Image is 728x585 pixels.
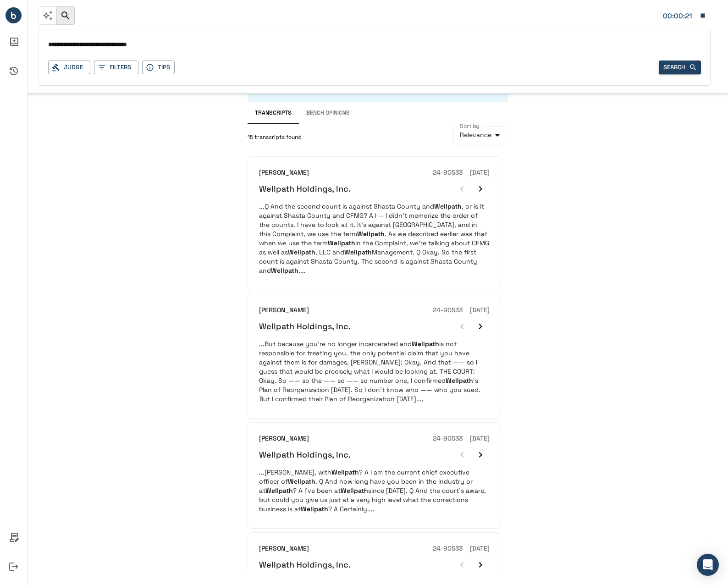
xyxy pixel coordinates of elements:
[271,266,298,275] em: Wellpath
[331,468,359,476] em: Wellpath
[412,340,439,348] em: Wellpath
[470,544,490,554] h6: [DATE]
[288,477,315,486] em: Wellpath
[470,305,490,315] h6: [DATE]
[259,559,351,570] h6: Wellpath Holdings, Inc.
[259,449,351,460] h6: Wellpath Holdings, Inc.
[259,168,309,178] h6: [PERSON_NAME]
[658,6,711,25] button: Matter: 080529
[265,486,293,495] em: Wellpath
[344,248,372,256] em: Wellpath
[248,102,299,124] button: Transcripts
[259,202,490,275] p: ...Q And the second count is against Shasta County and , or is it against Shasta County and CFMG?...
[433,434,463,444] h6: 24-90533
[434,202,462,210] em: Wellpath
[299,102,357,124] button: Bench Opinions
[433,168,463,178] h6: 24-90533
[433,544,463,554] h6: 24-90533
[341,486,368,495] em: Wellpath
[259,321,351,331] h6: Wellpath Holdings, Inc.
[48,61,90,75] button: Judge
[697,554,719,576] div: Open Intercom Messenger
[663,10,695,22] div: Matter: 080529
[248,133,302,142] span: 15 transcripts found
[259,305,309,315] h6: [PERSON_NAME]
[659,61,701,75] button: Search
[433,305,463,315] h6: 24-90533
[460,122,480,130] label: Sort by
[142,61,175,75] button: Tips
[259,183,351,194] h6: Wellpath Holdings, Inc.
[357,230,385,238] em: Wellpath
[446,376,473,385] em: Wellpath
[259,468,490,513] p: ...[PERSON_NAME], with ? A I am the current chief executive officer of . Q And how long have you ...
[328,239,355,247] em: Wellpath
[94,61,138,75] button: Filters
[288,248,315,256] em: Wellpath
[453,126,506,144] div: Relevance
[259,544,309,554] h6: [PERSON_NAME]
[301,505,328,513] em: Wellpath
[470,168,490,178] h6: [DATE]
[259,434,309,444] h6: [PERSON_NAME]
[470,434,490,444] h6: [DATE]
[259,339,490,403] p: ...But because you’re no longer incarcerated and is not responsible for treating you, the only po...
